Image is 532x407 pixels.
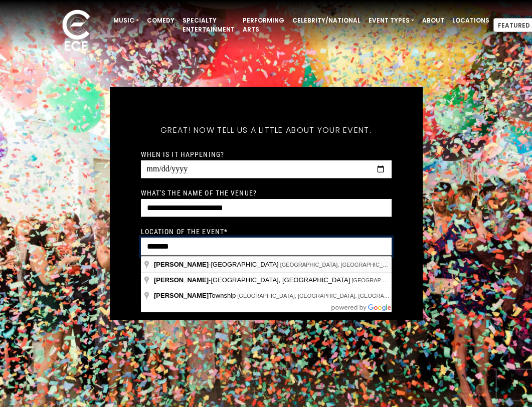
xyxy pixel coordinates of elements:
span: -[GEOGRAPHIC_DATA] [154,261,280,268]
label: What's the name of the venue? [141,188,257,197]
a: Comedy [143,12,179,29]
h5: Great! Now tell us a little about your event. [141,112,392,148]
span: Township [154,292,237,299]
span: -[GEOGRAPHIC_DATA], [GEOGRAPHIC_DATA] [154,276,351,284]
span: [PERSON_NAME] [154,292,209,299]
a: Celebrity/National [288,12,365,29]
a: Music [109,12,143,29]
span: [GEOGRAPHIC_DATA], [GEOGRAPHIC_DATA], [GEOGRAPHIC_DATA] [237,293,416,299]
span: [PERSON_NAME] [154,276,209,284]
label: Location of the event [141,227,228,236]
span: [GEOGRAPHIC_DATA], [GEOGRAPHIC_DATA] [351,277,469,283]
img: ece_new_logo_whitev2-1.png [51,7,101,56]
a: About [418,12,448,29]
a: Event Types [365,12,418,29]
label: When is it happening? [141,150,225,159]
span: [GEOGRAPHIC_DATA], [GEOGRAPHIC_DATA] [280,262,398,268]
a: Performing Arts [239,12,288,38]
a: Locations [448,12,493,29]
a: Specialty Entertainment [179,12,239,38]
span: [PERSON_NAME] [154,261,209,268]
